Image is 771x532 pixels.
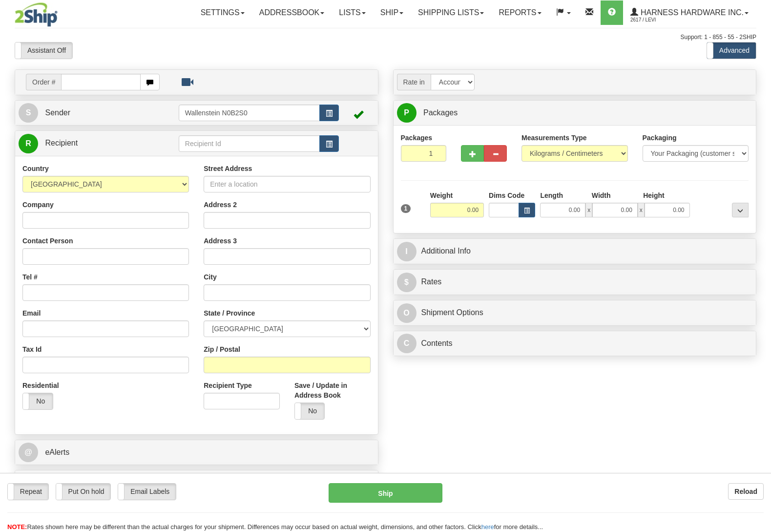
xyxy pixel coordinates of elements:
[7,523,27,531] span: NOTE:
[23,393,53,409] label: No
[193,0,252,25] a: Settings
[56,484,111,500] label: Put On hold
[540,191,563,200] label: Length
[15,43,72,59] label: Assistant Off
[22,308,41,318] label: Email
[521,133,587,143] label: Measurements Type
[638,8,744,17] span: Harness Hardware Inc.
[411,0,491,25] a: Shipping lists
[15,33,756,42] div: Support: 1 - 855 - 55 - 2SHIP
[401,204,411,213] span: 1
[19,133,161,153] a: R Recipient
[22,200,54,210] label: Company
[22,272,38,282] label: Tel #
[397,241,753,261] a: IAdditional Info
[401,133,433,143] label: Packages
[179,105,320,121] input: Sender Id
[397,273,417,292] span: $
[22,344,42,354] label: Tax Id
[489,191,524,200] label: Dims Code
[204,381,252,390] label: Recipient Type
[294,381,371,400] label: Save / Update in Address Book
[734,488,757,495] b: Reload
[19,103,38,123] span: S
[204,200,237,210] label: Address 2
[397,74,431,90] span: Rate in
[643,133,677,143] label: Packaging
[204,176,370,192] input: Enter a location
[179,135,320,152] input: Recipient Id
[204,272,216,282] label: City
[295,403,325,419] label: No
[749,216,770,316] iframe: chat widget
[22,381,59,390] label: Residential
[430,191,453,200] label: Weight
[329,483,442,503] button: Ship
[481,523,494,531] a: here
[592,191,611,200] label: Width
[728,483,764,500] button: Reload
[19,134,38,153] span: R
[397,334,417,353] span: C
[26,74,61,90] span: Order #
[204,344,240,354] label: Zip / Postal
[19,443,38,462] span: @
[204,236,237,246] label: Address 3
[373,0,411,25] a: Ship
[707,43,756,59] label: Advanced
[397,303,417,323] span: O
[22,236,73,246] label: Contact Person
[397,103,417,123] span: P
[118,484,176,500] label: Email Labels
[491,0,548,25] a: Reports
[638,203,645,217] span: x
[45,108,70,117] span: Sender
[204,308,255,318] label: State / Province
[732,203,749,217] div: ...
[252,0,332,25] a: Addressbook
[423,108,458,117] span: Packages
[22,164,49,173] label: Country
[397,242,417,261] span: I
[15,2,58,27] img: logo2617.jpg
[643,191,665,200] label: Height
[204,164,252,173] label: Street Address
[45,139,78,147] span: Recipient
[19,103,179,123] a: S Sender
[397,303,753,323] a: OShipment Options
[397,103,753,123] a: P Packages
[332,0,373,25] a: Lists
[397,334,753,354] a: CContents
[623,0,756,25] a: Harness Hardware Inc. 2617 / Levi
[19,443,375,463] a: @ eAlerts
[45,448,69,456] span: eAlerts
[8,484,48,500] label: Repeat
[397,272,753,292] a: $Rates
[630,15,704,25] span: 2617 / Levi
[585,203,592,217] span: x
